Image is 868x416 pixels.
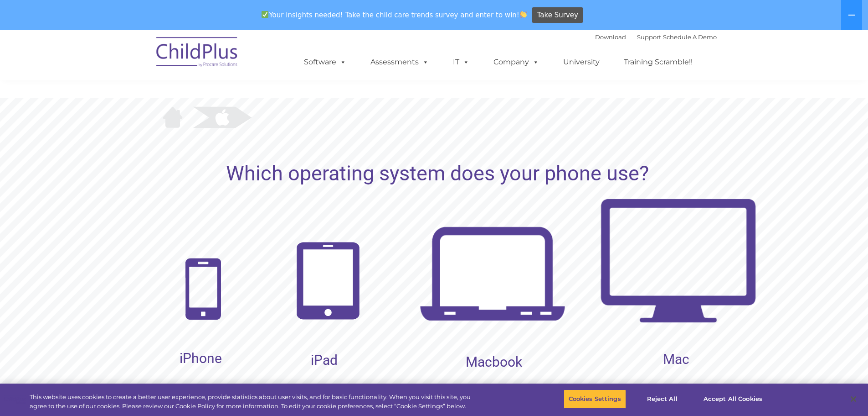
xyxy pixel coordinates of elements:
[615,53,702,71] a: Training Scramble!!
[564,390,626,409] button: Cookies Settings
[699,390,767,409] button: Accept All Cookies
[663,33,717,41] a: Schedule A Demo
[276,90,314,97] span: Phone number
[637,33,661,41] a: Support
[258,6,531,24] span: Your insights needed! Take the child care trends survey and enter to win!
[484,53,548,71] a: Company
[554,53,609,71] a: University
[663,353,689,365] rs-layer: Mac
[532,7,583,23] a: Take Survey
[537,7,578,23] span: Take Survey
[180,353,222,364] rs-layer: iPhone
[295,53,355,71] a: Software
[262,11,268,18] img: ✅
[311,354,338,366] rs-layer: iPad
[30,393,478,411] div: This website uses cookies to create a better user experience, provide statistics about user visit...
[361,53,438,71] a: Assessments
[595,33,717,41] font: |
[843,389,863,409] button: Close
[634,390,691,409] button: Reject All
[226,161,647,186] rs-layer: Which operating system does your phone use?
[520,11,527,18] img: 👏
[444,53,478,71] a: IT
[276,53,303,60] span: Last name
[152,31,243,76] img: ChildPlus by Procare Solutions
[595,33,626,41] a: Download
[466,356,522,368] rs-layer: Macbook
